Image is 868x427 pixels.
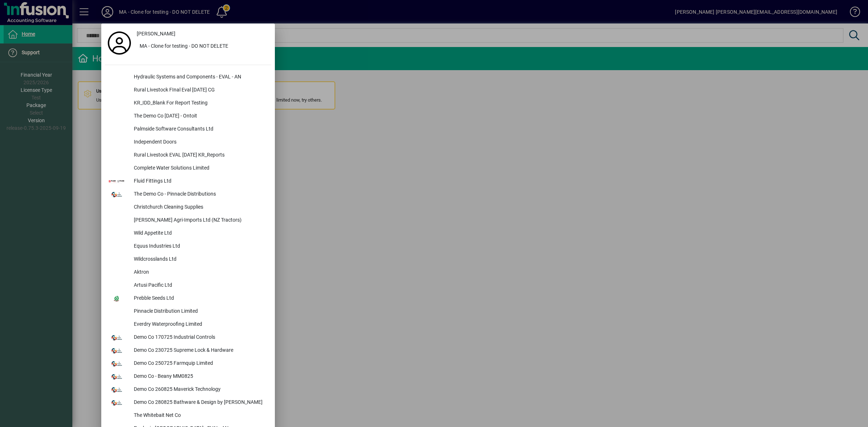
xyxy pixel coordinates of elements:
button: Pinnacle Distribution Limited [105,305,271,318]
button: Hydraulic Systems and Components - EVAL - AN [105,71,271,84]
div: Everdry Waterproofing Limited [128,318,271,331]
div: Demo Co 280825 Bathware & Design by [PERSON_NAME] [128,396,271,409]
button: The Demo Co - Pinnacle Distributions [105,188,271,201]
button: Independent Doors [105,136,271,149]
button: Rural Livestock FInal Eval [DATE] CG [105,84,271,97]
a: Profile [105,37,134,50]
button: Artusi Pacific Ltd [105,279,271,292]
div: [PERSON_NAME] Agri-Imports Ltd (NZ Tractors) [128,214,271,227]
button: Demo Co 170725 Industrial Controls [105,331,271,344]
span: [PERSON_NAME] [137,30,175,38]
div: Demo Co - Beany MM0825 [128,370,271,383]
button: Christchurch Cleaning Supplies [105,201,271,214]
div: Demo Co 230725 Supreme Lock & Hardware [128,344,271,357]
button: Demo Co - Beany MM0825 [105,370,271,383]
div: Artusi Pacific Ltd [128,279,271,292]
div: KR_IDD_Blank For Report Testing [128,97,271,110]
button: MA - Clone for testing - DO NOT DELETE [134,40,271,53]
button: KR_IDD_Blank For Report Testing [105,97,271,110]
button: Wild Appetite Ltd [105,227,271,240]
button: The Whitebait Net Co [105,409,271,422]
button: Fluid Fittings Ltd [105,175,271,188]
div: Rural Livestock FInal Eval [DATE] CG [128,84,271,97]
div: Fluid Fittings Ltd [128,175,271,188]
button: Demo Co 250725 Farmquip Limited [105,357,271,370]
button: Rural Livestock EVAL [DATE] KR_Reports [105,149,271,162]
div: The Whitebait Net Co [128,409,271,422]
div: The Demo Co [DATE] - Ontoit [128,110,271,123]
div: The Demo Co - Pinnacle Distributions [128,188,271,201]
button: Complete Water Solutions Limited [105,162,271,175]
div: Equus Industries Ltd [128,240,271,253]
div: Wild Appetite Ltd [128,227,271,240]
div: Demo Co 250725 Farmquip Limited [128,357,271,370]
div: Independent Doors [128,136,271,149]
div: Complete Water Solutions Limited [128,162,271,175]
button: Wildcrosslands Ltd [105,253,271,266]
button: Demo Co 260825 Maverick Technology [105,383,271,396]
button: Prebble Seeds Ltd [105,292,271,305]
div: Aktron [128,266,271,279]
a: [PERSON_NAME] [134,27,271,40]
button: Demo Co 230725 Supreme Lock & Hardware [105,344,271,357]
div: Demo Co 170725 Industrial Controls [128,331,271,344]
div: Palmside Software Consultants Ltd [128,123,271,136]
div: Hydraulic Systems and Components - EVAL - AN [128,71,271,84]
div: Rural Livestock EVAL [DATE] KR_Reports [128,149,271,162]
button: The Demo Co [DATE] - Ontoit [105,110,271,123]
div: Wildcrosslands Ltd [128,253,271,266]
div: Christchurch Cleaning Supplies [128,201,271,214]
button: [PERSON_NAME] Agri-Imports Ltd (NZ Tractors) [105,214,271,227]
button: Aktron [105,266,271,279]
button: Palmside Software Consultants Ltd [105,123,271,136]
div: Pinnacle Distribution Limited [128,305,271,318]
button: Demo Co 280825 Bathware & Design by [PERSON_NAME] [105,396,271,409]
button: Equus Industries Ltd [105,240,271,253]
div: Demo Co 260825 Maverick Technology [128,383,271,396]
button: Everdry Waterproofing Limited [105,318,271,331]
div: Prebble Seeds Ltd [128,292,271,305]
